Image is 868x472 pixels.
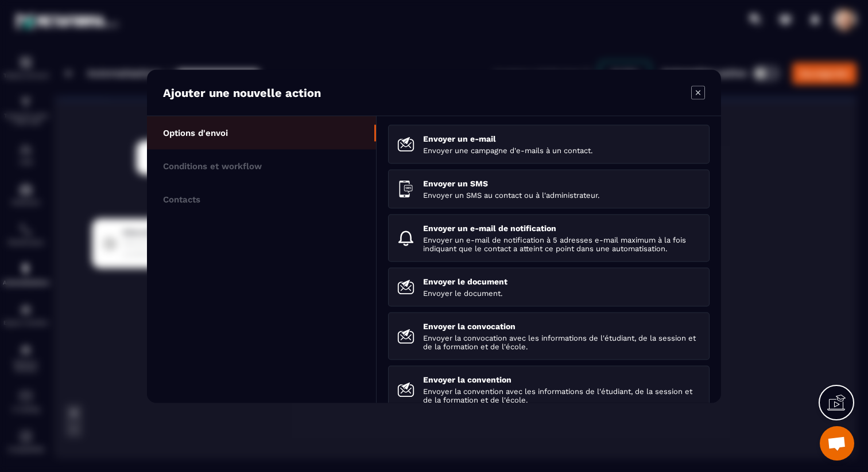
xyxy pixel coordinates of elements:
[163,127,228,138] p: Options d'envoi
[397,381,414,398] img: sendConvention.svg
[423,333,700,350] p: Envoyer la convocation avec les informations de l'étudiant, de la session et de la formation et d...
[423,321,700,330] p: Envoyer la convocation
[423,178,700,188] p: Envoyer un SMS
[397,327,414,345] img: sendConvocation.svg
[163,85,321,99] p: Ajouter une nouvelle action
[423,276,700,286] p: Envoyer le document
[397,180,414,197] img: sendSms.svg
[397,278,414,295] img: sendDocument.svg
[423,387,700,404] p: Envoyer la convention avec les informations de l'étudiant, de la session et de la formation et de...
[397,229,414,247] img: bell.svg
[423,146,700,154] p: Envoyer une campagne d'e-mails à un contact.
[423,375,700,384] p: Envoyer la convention
[423,190,700,199] p: Envoyer un SMS au contact ou à l'administrateur.
[820,426,854,461] a: Ouvrir le chat
[423,288,700,297] p: Envoyer le document.
[423,134,700,143] p: Envoyer un e-mail
[397,135,414,153] img: sendEmail.svg
[423,223,700,232] p: Envoyer un e-mail de notification
[163,161,262,171] p: Conditions et workflow
[163,194,200,204] p: Contacts
[423,235,700,252] p: Envoyer un e-mail de notification à 5 adresses e-mail maximum à la fois indiquant que le contact ...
